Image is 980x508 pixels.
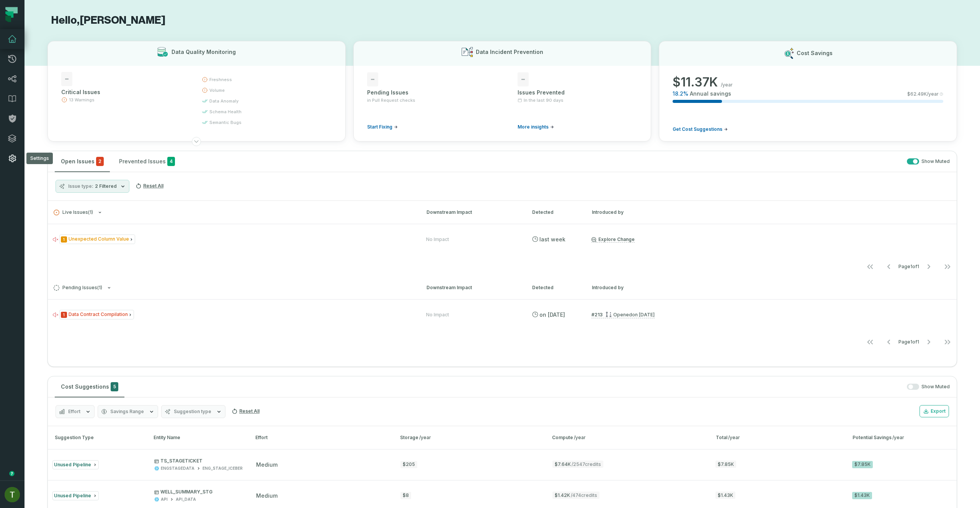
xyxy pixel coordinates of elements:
[367,97,415,103] span: in Pull Request checks
[571,492,597,498] span: / 474 credits
[721,82,733,88] span: /year
[203,466,246,471] div: ENG_STAGE_ICEBERG
[532,284,578,291] div: Detected
[426,312,449,318] div: No Impact
[591,311,655,318] a: #213Opened[DATE] 10:03:31 PM
[111,382,118,391] span: 5
[400,461,417,468] div: $205
[426,209,518,216] div: Downstream Impact
[55,376,124,397] button: Cost Suggestions
[52,434,140,441] div: Suggestion Type
[68,183,93,189] span: Issue type
[524,97,563,103] span: In the last 90 days
[48,449,957,480] button: Unused PipelineTS_STAGETICKETENGSTAGEDATAENG_STAGE_ICEBERGmedium$205$7.64K/2547credits$7.85K$7.85K
[209,109,242,115] span: schema health
[26,153,53,164] div: Settings
[209,98,238,104] span: data anomaly
[256,492,278,499] span: medium
[161,497,168,502] div: API
[861,259,957,274] ul: Page 1 of 1
[426,284,518,291] div: Downstream Impact
[176,497,196,502] div: API_DATA
[659,41,957,142] button: Cost Savings$11.37K/year18.2%Annual savings$62.49K/yearGet Cost Suggestions
[8,470,15,477] div: Tooltip anchor
[673,90,688,98] span: 18.2 %
[209,77,232,83] span: freshness
[861,334,957,350] ul: Page 1 of 1
[518,124,549,130] span: More insights
[938,334,957,350] button: Go to last page
[728,435,740,440] span: /year
[853,434,953,441] div: Potential Savings
[518,124,554,130] a: More insights
[715,492,735,499] span: $1.43K
[98,405,158,418] button: Savings Range
[518,72,529,86] span: -
[552,434,702,441] div: Compute
[797,49,833,57] h3: Cost Savings
[113,151,181,172] button: Prevented Issues
[920,334,938,350] button: Go to next page
[539,236,565,243] relative-time: Sep 1, 2025, 2:59 PM GMT+3
[61,236,67,243] span: Severity
[47,14,957,27] h1: Hello, [PERSON_NAME]
[209,87,225,93] span: volume
[606,312,655,317] div: Opened
[880,259,898,274] button: Go to previous page
[920,259,938,274] button: Go to next page
[167,157,175,166] span: 4
[54,285,413,291] button: Pending Issues(1)
[920,405,949,417] button: Export
[48,299,957,351] div: Pending Issues(1)
[852,492,872,499] div: $1.43K
[552,461,603,468] span: $7.64K
[171,48,236,56] h3: Data Quality Monitoring
[154,489,212,495] p: WELL_SUMMARY_STG
[852,461,873,468] div: $7.85K
[938,259,957,274] button: Go to last page
[532,209,578,216] div: Detected
[132,180,167,192] button: Reset All
[61,88,188,96] div: Critical Issues
[552,492,599,499] span: $1.42K
[673,126,722,132] span: Get Cost Suggestions
[95,183,117,189] span: 2 Filtered
[518,89,637,96] div: Issues Prevented
[56,405,95,418] button: Effort
[161,466,194,471] div: ENGSTAGEDATA
[690,90,731,98] span: Annual savings
[574,435,586,440] span: /year
[69,97,95,103] span: 13 Warnings
[400,492,411,499] div: $8
[48,224,957,276] div: Live Issues(1)
[54,462,91,467] span: Unused Pipeline
[256,461,278,468] span: medium
[907,91,939,97] span: $ 62.49K /year
[892,435,904,440] span: /year
[59,310,134,319] span: Issue Type
[154,434,242,441] div: Entity Name
[54,493,91,498] span: Unused Pipeline
[476,48,543,56] h3: Data Incident Prevention
[861,334,879,350] button: Go to first page
[367,72,378,86] span: -
[174,409,211,415] span: Suggestion type
[154,458,246,464] p: TS_STAGETICKET
[184,158,950,165] div: Show Muted
[592,284,661,291] div: Introduced by
[54,285,102,291] span: Pending Issues ( 1 )
[367,124,398,130] a: Start Fixing
[539,311,565,318] relative-time: Aug 7, 2025, 12:52 AM GMT+3
[56,180,129,193] button: Issue type2 Filtered
[61,312,67,318] span: Severity
[632,312,655,317] relative-time: Aug 6, 2025, 10:03 PM GMT+3
[367,89,487,96] div: Pending Issues
[419,435,431,440] span: /year
[55,151,110,172] button: Open Issues
[96,157,104,166] span: critical issues and errors combined
[209,119,242,125] span: semantic bugs
[54,210,93,215] span: Live Issues ( 1 )
[572,461,601,467] span: / 2547 credits
[716,434,839,441] div: Total
[861,259,879,274] button: Go to first page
